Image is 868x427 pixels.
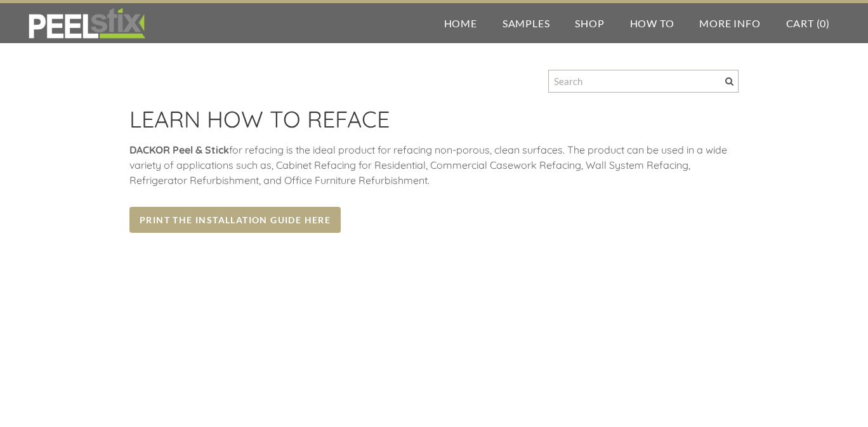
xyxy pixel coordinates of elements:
span: 0 [820,17,826,29]
a: Home [431,3,490,43]
img: REFACE SUPPLIES [25,8,148,39]
strong: DACKOR Peel & Stick [129,143,229,156]
a: Cart (0) [773,3,843,43]
a: Samples [490,3,563,43]
h2: LEARN HOW TO REFACE [129,105,739,142]
span: for refacing is the ideal product for refacing non-porous, clean surfaces. The product can be use... [129,143,727,187]
a: Print the Installation Guide Here [129,207,341,233]
a: How To [617,3,687,43]
span: Search [725,77,733,86]
a: Shop [562,3,617,43]
a: More Info [687,3,773,43]
input: Search [548,70,739,93]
